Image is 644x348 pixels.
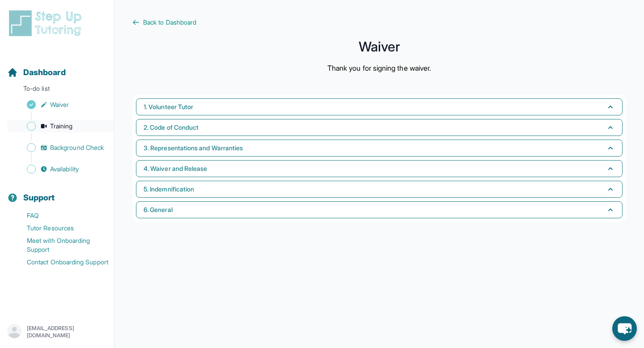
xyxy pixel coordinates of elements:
span: Back to Dashboard [143,18,196,27]
span: Training [50,122,73,131]
p: To-do list [4,84,110,97]
button: [EMAIL_ADDRESS][DOMAIN_NAME] [7,324,107,340]
button: 6. General [136,201,623,218]
a: Meet with Onboarding Support [7,234,114,256]
a: Availability [7,163,114,175]
a: Waiver [7,98,114,111]
span: 5. Indemnification [144,185,194,194]
span: 4. Waiver and Release [144,164,207,173]
span: 6. General [144,205,173,214]
span: Dashboard [23,66,66,79]
img: logo [7,9,87,38]
span: Support [23,191,55,204]
button: Dashboard [4,52,110,82]
button: 3. Representations and Warranties [136,140,623,157]
span: Background Check [50,143,104,152]
a: Dashboard [7,66,66,79]
a: Tutor Resources [7,222,114,234]
h1: Waiver [132,41,626,52]
button: 4. Waiver and Release [136,160,623,177]
a: Back to Dashboard [132,18,626,27]
p: [EMAIL_ADDRESS][DOMAIN_NAME] [27,325,107,339]
button: 2. Code of Conduct [136,119,623,136]
a: FAQ [7,209,114,222]
button: Support [4,177,110,208]
button: chat-button [612,316,637,341]
span: 1. Volunteer Tutor [144,102,193,111]
span: Waiver [50,100,69,109]
p: Thank you for signing the waiver. [327,63,431,73]
button: 1. Volunteer Tutor [136,98,623,115]
span: Availability [50,165,79,174]
button: 5. Indemnification [136,181,623,198]
span: 3. Representations and Warranties [144,144,243,153]
a: Background Check [7,141,114,154]
span: 2. Code of Conduct [144,123,199,132]
a: Contact Onboarding Support [7,256,114,268]
a: Training [7,120,114,132]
